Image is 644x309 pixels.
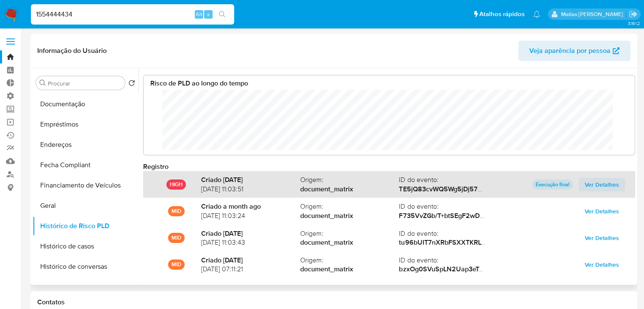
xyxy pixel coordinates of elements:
strong: document_matrix [300,211,399,221]
strong: Registro [143,162,169,171]
span: Ver Detalhes [585,179,619,190]
span: Atalhos rápidos [479,10,525,19]
span: Alt [196,10,202,18]
p: MID [168,233,185,243]
button: Procurar [39,80,46,86]
p: MID [168,259,185,270]
span: Ver Detalhes [585,259,619,270]
p: matias.logusso@mercadopago.com.br [561,10,626,18]
input: Pesquise usuários ou casos... [31,9,234,20]
strong: document_matrix [300,265,399,274]
strong: document_matrix [300,185,399,194]
strong: Risco de PLD ao longo do tempo [150,78,248,88]
button: Histórico de Risco PLD [33,216,138,236]
span: ID do evento : [399,175,498,185]
button: Ver Detalhes [579,204,625,218]
button: Fecha Compliant [33,155,138,175]
button: Histórico de conversas [33,257,138,277]
button: Financiamento de Veículos [33,175,138,196]
a: Notificações [533,11,540,18]
strong: Criado [DATE] [201,175,300,185]
span: Veja aparência por pessoa [529,41,611,61]
button: Retornar ao pedido padrão [128,80,135,89]
button: Veja aparência por pessoa [518,41,630,61]
h1: Informação do Usuário [37,47,107,55]
button: search-icon [213,8,231,20]
span: [DATE] 11:03:43 [201,238,300,247]
button: Endereços [33,135,138,155]
span: Origem : [300,175,399,185]
h1: Contatos [37,298,630,306]
p: MID [168,206,185,216]
input: Procurar [48,80,122,87]
p: HIGH [166,179,186,190]
strong: Criado a month ago [201,202,300,211]
span: Ver Detalhes [585,205,619,217]
span: ID do evento : [399,256,498,265]
span: [DATE] 11:03:51 [201,185,300,194]
button: Documentação [33,94,138,114]
span: ID do evento : [399,202,498,211]
p: Execução final [532,179,573,190]
span: [DATE] 11:03:24 [201,211,300,221]
span: ID do evento : [399,229,498,238]
span: Origem : [300,202,399,211]
a: Sair [629,10,638,19]
button: IV Challenges [33,277,138,297]
button: Empréstimos [33,114,138,135]
button: Ver Detalhes [579,178,625,191]
button: Ver Detalhes [579,231,625,245]
strong: Criado [DATE] [201,256,300,265]
strong: document_matrix [300,238,399,247]
button: Ver Detalhes [579,258,625,271]
span: s [207,10,210,18]
span: [DATE] 07:11:21 [201,265,300,274]
strong: Criado [DATE] [201,229,300,238]
button: Geral [33,196,138,216]
span: Ver Detalhes [585,232,619,244]
button: Histórico de casos [33,236,138,257]
span: Origem : [300,256,399,265]
span: Origem : [300,229,399,238]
